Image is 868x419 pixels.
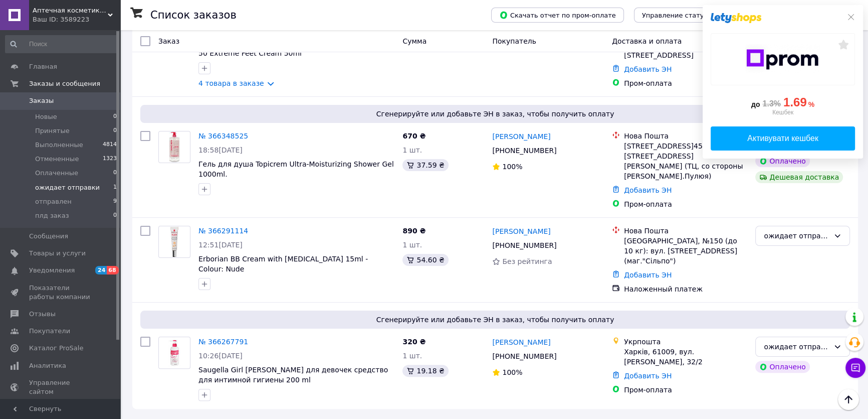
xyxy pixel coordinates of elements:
[29,344,83,353] span: Каталог ProSale
[198,160,394,178] a: Гель для душа Topicrem Ultra-Moisturizing Shower Gel 1000ml.
[402,227,425,235] span: 890 ₴
[642,12,721,19] span: Управление статусами
[35,183,100,192] span: ожидает отправки
[624,131,747,141] div: Нова Пошта
[624,199,747,209] div: Пром-оплата
[502,163,522,171] span: 100%
[29,378,93,396] span: Управление сайтом
[624,65,672,73] a: Добавить ЭН
[402,338,425,346] span: 320 ₴
[35,211,69,220] span: плд заказ
[402,146,422,154] span: 1 шт.
[624,337,747,347] div: Укрпошта
[158,226,190,258] a: Фото товару
[113,183,117,192] span: 1
[198,146,243,154] span: 18:58[DATE]
[764,341,829,352] div: ожидает отправки
[492,131,550,142] a: [PERSON_NAME]
[198,255,368,273] a: Erborian BB Cream with [MEDICAL_DATA] 15ml - Colour: Nude
[624,372,672,380] a: Добавить ЭН
[29,62,57,71] span: Главная
[29,361,66,370] span: Аналитика
[144,109,846,119] span: Сгенерируйте или добавьте ЭН в заказ, чтобы получить оплату
[29,96,54,105] span: Заказы
[764,230,829,241] div: ожидает отправки
[150,9,237,21] h1: Список заказов
[198,366,388,384] a: Saugella Girl [PERSON_NAME] для девочек средство для интимной гигиены 200 ml
[624,284,747,294] div: Наложенный платеж
[624,347,747,367] div: Харків, 61009, вул. [PERSON_NAME], 32/2
[163,337,186,368] img: Фото товару
[103,155,117,164] span: 1323
[402,254,448,266] div: 54.60 ₴
[113,126,117,135] span: 0
[95,266,107,274] span: 24
[491,8,624,23] button: Скачать отчет по пром-оплате
[198,79,264,87] a: 4 товара в заказе
[198,338,248,346] a: № 366267791
[492,337,550,347] a: [PERSON_NAME]
[402,365,448,377] div: 19.18 ₴
[402,352,422,360] span: 1 шт.
[29,284,93,302] span: Показатели работы компании
[169,131,180,163] img: Фото товару
[402,132,425,140] span: 670 ₴
[33,15,120,24] div: Ваш ID: 3589223
[490,238,558,252] div: [PHONE_NUMBER]
[624,236,747,266] div: [GEOGRAPHIC_DATA], №150 (до 10 кг): вул. [STREET_ADDRESS] (маг."Сільпо")
[29,249,86,258] span: Товары и услуги
[35,112,57,121] span: Новые
[103,141,117,150] span: 4814
[402,37,426,45] span: Сумма
[29,310,56,319] span: Отзывы
[624,226,747,236] div: Нова Пошта
[624,385,747,395] div: Пром-оплата
[198,352,243,360] span: 10:26[DATE]
[29,79,100,88] span: Заказы и сообщения
[198,241,243,249] span: 12:51[DATE]
[502,257,552,265] span: Без рейтинга
[624,186,672,194] a: Добавить ЭН
[624,271,672,279] a: Добавить ЭН
[35,141,83,150] span: Выполненные
[107,266,118,274] span: 68
[198,132,248,140] a: № 366348525
[755,171,843,183] div: Дешевая доставка
[144,315,846,325] span: Сгенерируйте или добавьте ЭН в заказ, чтобы получить оплату
[29,327,70,336] span: Покупатели
[35,169,78,178] span: Оплаченные
[402,241,422,249] span: 1 шт.
[35,155,79,164] span: Отмененные
[490,349,558,363] div: [PHONE_NUMBER]
[33,6,108,15] span: Аптечная косметика из Франции
[158,37,179,45] span: Заказ
[35,197,72,206] span: отправлен
[755,155,809,167] div: Оплачено
[158,131,190,163] a: Фото товару
[492,226,550,236] a: [PERSON_NAME]
[490,144,558,158] div: [PHONE_NUMBER]
[158,337,190,369] a: Фото товару
[29,266,75,275] span: Уведомления
[113,211,117,220] span: 0
[402,159,448,171] div: 37.59 ₴
[634,8,729,23] button: Управление статусами
[755,361,809,373] div: Оплачено
[624,141,747,181] div: [STREET_ADDRESS]45644: [STREET_ADDRESS][PERSON_NAME] (ТЦ, со стороны [PERSON_NAME].Пулюя)
[612,37,682,45] span: Доставка и оплата
[35,126,70,135] span: Принятые
[113,169,117,178] span: 0
[113,197,117,206] span: 9
[838,389,859,410] button: Наверх
[29,232,68,241] span: Сообщения
[499,11,616,20] span: Скачать отчет по пром-оплате
[624,78,747,88] div: Пром-оплата
[502,368,522,376] span: 100%
[492,37,536,45] span: Покупатель
[845,358,865,378] button: Чат с покупателем
[5,35,118,53] input: Поиск
[113,112,117,121] span: 0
